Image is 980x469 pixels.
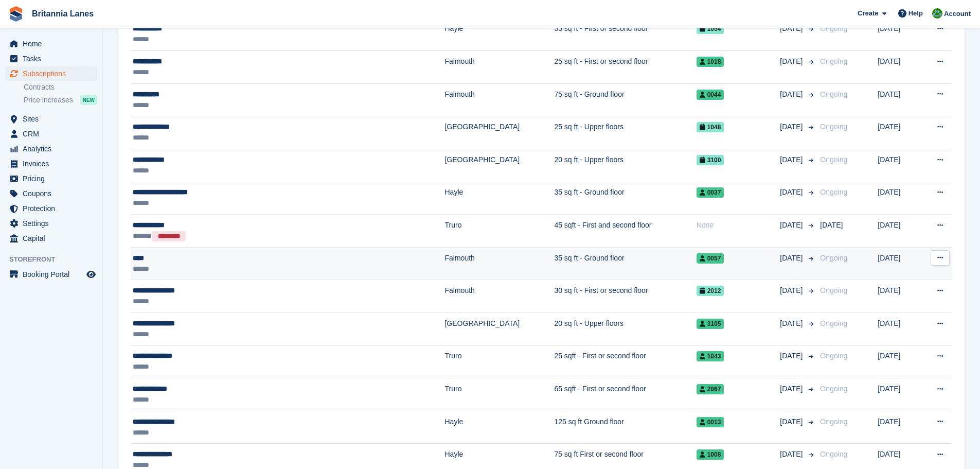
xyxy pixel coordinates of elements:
span: [DATE] [820,221,843,229]
span: Ongoing [820,319,847,327]
span: [DATE] [780,285,805,296]
td: 25 sq ft - First or second floor [554,51,696,84]
span: CRM [23,127,84,141]
span: Ongoing [820,385,847,393]
span: 2067 [697,384,724,394]
span: [DATE] [780,56,805,67]
td: 35 sq ft - First or second floor [554,18,696,51]
span: 2012 [697,286,724,296]
span: Coupons [23,186,84,201]
span: [DATE] [780,220,805,231]
a: menu [5,66,97,81]
td: Falmouth [444,83,554,116]
a: menu [5,37,97,51]
span: Tasks [23,51,84,66]
td: Falmouth [444,280,554,313]
td: [DATE] [878,378,920,411]
td: Falmouth [444,51,554,84]
td: Truro [444,345,554,378]
span: Ongoing [820,123,847,131]
span: Ongoing [820,57,847,65]
td: 45 sqft - First and second floor [554,215,696,248]
a: menu [5,157,97,171]
span: Storefront [9,254,102,265]
td: [GEOGRAPHIC_DATA] [444,149,554,182]
span: 3105 [697,319,724,329]
span: 0057 [697,253,724,264]
span: 0013 [697,417,724,427]
td: 75 sq ft - Ground floor [554,83,696,116]
a: menu [5,142,97,156]
td: 65 sqft - First or second floor [554,378,696,411]
td: Hayle [444,18,554,51]
td: [DATE] [878,149,920,182]
td: [DATE] [878,182,920,215]
span: [DATE] [780,121,805,132]
td: [DATE] [878,247,920,280]
td: Falmouth [444,247,554,280]
a: Preview store [85,268,97,281]
a: menu [5,267,97,282]
a: Contracts [24,82,97,92]
span: Help [908,8,923,19]
span: Capital [23,231,84,246]
td: Hayle [444,182,554,215]
span: [DATE] [780,351,805,361]
span: [DATE] [780,416,805,427]
span: Ongoing [820,90,847,98]
span: 1054 [697,24,724,34]
td: Truro [444,215,554,248]
span: Subscriptions [23,66,84,81]
a: Price increases NEW [24,94,97,106]
td: [GEOGRAPHIC_DATA] [444,116,554,149]
span: Ongoing [820,450,847,458]
div: None [697,220,780,231]
td: 35 sq ft - Ground floor [554,182,696,215]
span: Ongoing [820,254,847,262]
span: 0037 [697,187,724,198]
a: menu [5,112,97,126]
td: [GEOGRAPHIC_DATA] [444,313,554,346]
span: Create [858,8,878,19]
span: Ongoing [820,155,847,164]
span: [DATE] [780,187,805,198]
span: 1008 [697,449,724,460]
td: [DATE] [878,313,920,346]
td: [DATE] [878,116,920,149]
a: menu [5,127,97,141]
span: Account [944,9,971,19]
td: Truro [444,378,554,411]
td: [DATE] [878,18,920,51]
span: [DATE] [780,23,805,34]
td: 20 sq ft - Upper floors [554,149,696,182]
td: [DATE] [878,51,920,84]
span: Ongoing [820,188,847,196]
span: Ongoing [820,286,847,294]
td: [DATE] [878,345,920,378]
a: menu [5,231,97,246]
a: menu [5,171,97,186]
span: 1018 [697,57,724,67]
span: Settings [23,216,84,231]
td: 25 sqft - First or second floor [554,345,696,378]
span: Ongoing [820,352,847,360]
div: NEW [80,95,97,105]
a: menu [5,216,97,231]
img: stora-icon-8386f47178a22dfd0bd8f6a31ec36ba5ce8667c1dd55bd0f319d3a0aa187defe.svg [8,6,24,22]
span: Booking Portal [23,267,84,282]
td: [DATE] [878,280,920,313]
span: [DATE] [780,154,805,165]
span: Protection [23,201,84,216]
a: menu [5,201,97,216]
td: Hayle [444,411,554,444]
td: 35 sq ft - Ground floor [554,247,696,280]
span: [DATE] [780,449,805,460]
span: [DATE] [780,89,805,100]
td: 20 sq ft - Upper floors [554,313,696,346]
span: [DATE] [780,384,805,394]
td: 30 sq ft - First or second floor [554,280,696,313]
td: [DATE] [878,83,920,116]
span: Analytics [23,142,84,156]
a: menu [5,51,97,66]
span: Home [23,37,84,51]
